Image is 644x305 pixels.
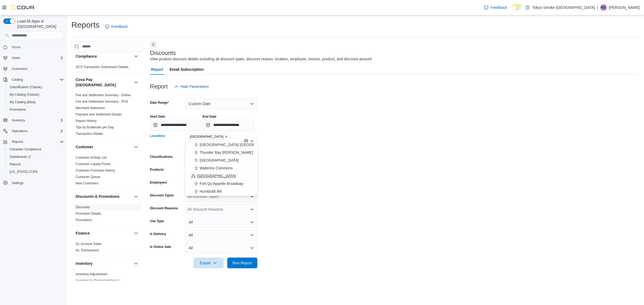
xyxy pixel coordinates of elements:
[8,146,43,152] a: Canadian Compliance
[200,165,233,171] span: Waterloo Commons
[200,189,222,194] span: Humboldt 8th
[150,193,174,198] label: Discount Types
[10,180,25,186] a: Settings
[1,76,66,83] button: Catalog
[1,43,66,51] button: Home
[15,18,64,29] span: Load All Apps in [GEOGRAPHIC_DATA]
[76,54,132,59] button: Compliance
[10,85,42,89] span: Classification (Classic)
[197,258,220,268] span: Export
[5,161,66,168] button: Reports
[1,127,66,135] button: Operations
[12,118,25,122] span: Inventory
[482,2,509,13] a: Feedback
[10,179,64,186] span: Settings
[10,107,26,112] span: Promotions
[150,206,178,210] label: Discount Reasons
[76,100,128,103] a: Fee and Settlement Summary - POS
[12,45,20,49] span: Home
[76,93,131,97] a: Fee and Settlement Summary - Online
[12,181,23,185] span: Settings
[10,76,25,83] button: Catalog
[71,64,144,72] div: Compliance
[151,64,163,75] span: Report
[601,4,606,11] span: NG
[233,260,252,266] span: Run Report
[150,180,167,185] label: Employees
[181,84,209,89] span: Hide Parameters
[5,98,66,106] button: My Catalog (Beta)
[76,106,105,110] a: Merchant Statement
[10,65,64,72] span: Customers
[150,134,165,138] label: Locations
[76,242,101,246] a: GL Account Totals
[10,162,21,166] span: Reports
[8,106,28,113] a: Promotions
[185,172,257,180] button: [GEOGRAPHIC_DATA]
[76,194,119,199] h3: Discounts & Promotions
[185,141,257,149] button: [GEOGRAPHIC_DATA] [GEOGRAPHIC_DATA]
[133,230,139,236] button: Finance
[133,193,139,200] button: Discounts & Promotions
[188,142,230,148] span: Ontario
[10,55,22,61] button: Users
[1,117,66,124] button: Inventory
[76,144,93,150] h3: Customer
[133,53,139,59] button: Compliance
[10,128,64,134] span: Operations
[10,139,25,145] button: Reports
[244,139,248,143] button: Clear input
[71,92,144,139] div: Cova Pay [GEOGRAPHIC_DATA]
[250,139,254,143] button: Close list of options
[76,230,90,236] h3: Finance
[76,261,93,266] h3: Inventory
[1,54,66,62] button: Users
[76,169,115,172] a: Customer Purchase History
[10,44,64,50] span: Home
[76,155,107,160] span: Customer Activity List
[76,162,111,166] a: Customer Loyalty Points
[10,44,23,50] a: Home
[150,101,169,105] label: Date Range
[150,168,164,172] label: Products
[76,212,101,215] a: Promotion Details
[5,168,66,176] button: [US_STATE] CCRS
[150,83,168,90] h3: Report
[3,41,64,201] nav: Complex example
[76,125,114,129] a: Tips by Budtender per Day
[76,218,92,222] span: Promotions
[200,150,253,155] span: Thunder Bay [PERSON_NAME]
[491,5,507,10] span: Feedback
[12,140,23,144] span: Reports
[1,65,66,73] button: Customers
[71,154,144,189] div: Customer
[10,100,36,104] span: My Catalog (Beta)
[76,119,97,123] span: Payout History
[5,91,66,98] button: My Catalog (Classic)
[76,175,100,179] span: Customer Queue
[12,56,20,60] span: Users
[76,205,90,209] a: Discounts
[5,153,66,161] a: Dashboards
[76,119,97,123] a: Payout History
[185,98,257,109] button: Custom Date
[76,125,114,129] span: Tips by Budtender per Day
[185,188,257,195] button: Humboldt 8th
[76,278,119,283] span: Inventory by Product Historical
[133,79,139,85] button: Cova Pay [GEOGRAPHIC_DATA]
[76,261,132,266] button: Inventory
[185,164,257,172] button: Waterloo Commons
[76,77,132,88] button: Cova Pay [GEOGRAPHIC_DATA]
[76,230,132,236] button: Finance
[188,134,230,140] span: Manitoba
[5,83,66,91] button: Classification (Classic)
[76,93,131,97] span: Fee and Settlement Summary - Online
[76,54,97,59] h3: Compliance
[172,81,211,92] button: Hide Parameters
[8,91,64,98] span: My Catalog (Classic)
[10,55,64,61] span: Users
[8,91,42,98] a: My Catalog (Classic)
